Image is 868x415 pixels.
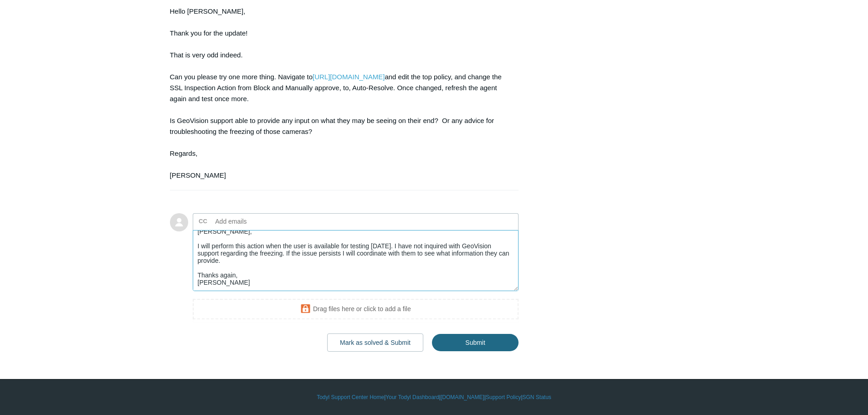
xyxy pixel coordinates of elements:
a: [DOMAIN_NAME] [441,393,484,401]
div: Hello [PERSON_NAME], Thank you for the update! That is very odd indeed. Can you please try one mo... [170,6,510,181]
a: SGN Status [523,393,551,401]
button: Mark as solved & Submit [327,333,423,352]
div: | | | | [170,393,699,401]
a: Todyl Support Center Home [317,393,384,401]
input: Add emails [212,215,310,228]
textarea: Add your reply [193,230,519,292]
a: Support Policy [486,393,521,401]
a: [URL][DOMAIN_NAME] [313,73,385,81]
a: Your Todyl Dashboard [385,393,439,401]
input: Submit [432,334,519,351]
label: CC [199,215,207,228]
